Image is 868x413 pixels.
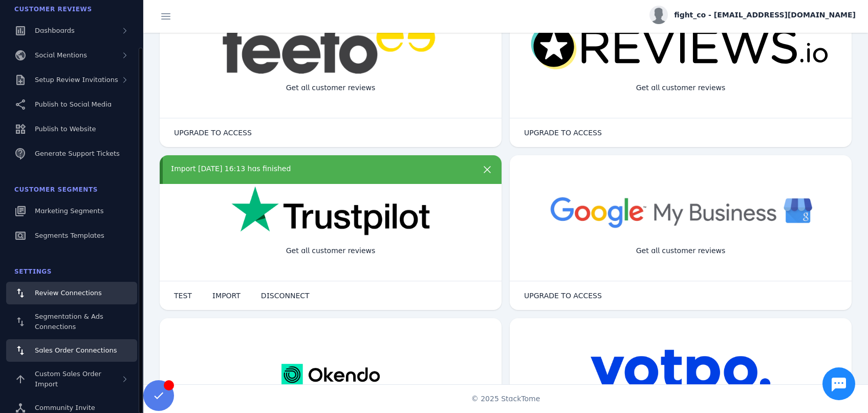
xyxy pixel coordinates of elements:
[6,282,137,304] a: Review Connections
[35,76,118,84] span: Setup Review Invitations
[35,313,103,331] span: Segmentation & Ads Connections
[628,237,734,264] div: Get all customer reviews
[6,224,137,247] a: Segments Templates
[524,292,602,299] span: UPGRADE TO ACCESS
[35,27,75,34] span: Dashboards
[35,346,117,354] span: Sales Order Connections
[471,394,540,404] span: © 2025 StackTome
[35,125,96,133] span: Publish to Website
[530,23,831,71] img: reviewsio.svg
[35,207,103,215] span: Marketing Segments
[6,306,137,337] a: Segmentation & Ads Connections
[35,289,102,297] span: Review Connections
[212,292,241,299] span: IMPORT
[251,285,320,306] button: DISCONNECT
[174,292,192,299] span: TEST
[35,100,112,108] span: Publish to Social Media
[202,285,251,306] button: IMPORT
[164,285,202,306] button: TEST
[35,51,87,59] span: Social Mentions
[14,186,98,193] span: Customer Segments
[514,122,612,143] button: UPGRADE TO ACCESS
[164,122,262,143] button: UPGRADE TO ACCESS
[544,186,818,237] img: googlebusiness.png
[231,186,429,237] img: trustpilot.png
[6,339,137,362] a: Sales Order Connections
[590,349,771,400] img: yotpo.png
[35,404,95,411] span: Community Invite
[278,74,384,101] div: Get all customer reviews
[281,349,379,400] img: okendo.webp
[171,163,461,174] div: Import [DATE] 16:13 has finished
[6,118,137,140] a: Publish to Website
[6,142,137,165] a: Generate Support Tickets
[35,370,101,388] span: Custom Sales Order Import
[524,129,602,136] span: UPGRADE TO ACCESS
[649,6,856,24] button: fight_co - [EMAIL_ADDRESS][DOMAIN_NAME]
[649,6,668,24] img: profile.jpg
[514,285,612,306] button: UPGRADE TO ACCESS
[35,232,104,239] span: Segments Templates
[628,74,734,101] div: Get all customer reviews
[35,150,120,157] span: Generate Support Tickets
[14,6,92,13] span: Customer Reviews
[477,163,497,184] button: more
[6,93,137,116] a: Publish to Social Media
[221,23,441,74] img: feefo.png
[261,292,310,299] span: DISCONNECT
[6,200,137,222] a: Marketing Segments
[174,129,252,136] span: UPGRADE TO ACCESS
[674,10,856,20] span: fight_co - [EMAIL_ADDRESS][DOMAIN_NAME]
[278,237,384,264] div: Get all customer reviews
[14,268,52,275] span: Settings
